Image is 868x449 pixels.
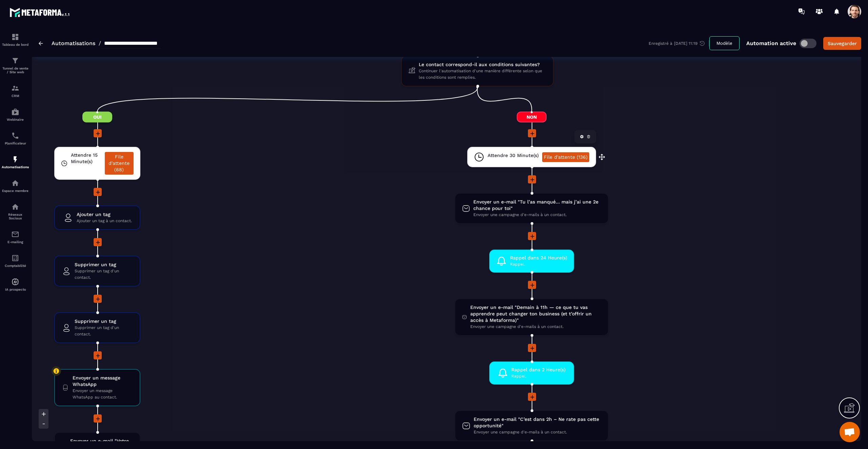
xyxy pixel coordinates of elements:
[470,304,601,324] span: Envoyer un e-mail "Demain à 11h — ce que tu vas apprendre peut changer ton business (et t’offrir ...
[511,373,566,379] span: Rappel.
[11,278,19,286] img: automations
[511,367,566,373] span: Rappel dans 2 Heure(s)
[73,388,133,401] span: Envoyer un message WhatsApp au contact.
[473,212,601,218] span: Envoyer une campagne d'e-mails à un contact.
[2,79,29,103] a: formationformationCRM
[474,416,601,429] span: Envoyer un e-mail "C’est dans 2h – Ne rate pas cette opportunité"
[11,33,19,41] img: formation
[75,318,133,325] span: Supprimer un tag
[2,94,29,98] p: CRM
[823,37,861,50] button: Sauvegarder
[473,199,601,212] span: Envoyer un e-mail "Tu l’as manqué… mais j’ai une 2e chance pour toi"
[2,213,29,220] p: Réseaux Sociaux
[11,108,19,116] img: automations
[2,118,29,121] p: Webinaire
[510,261,567,268] span: Rappel.
[419,68,546,81] span: Continuer l'automatisation d'une manière différente selon que les conditions sont remplies.
[542,152,589,162] a: File d'attente (136)
[470,324,601,330] span: Envoyer une campagne d'e-mails à un contact.
[419,61,546,68] span: Le contact correspond-il aux conditions suivantes?
[2,28,29,52] a: formationformationTableau de bord
[99,40,101,46] span: /
[2,52,29,79] a: formationformationTunnel de vente / Site web
[2,126,29,150] a: schedulerschedulerPlanificateur
[709,36,739,50] button: Modèle
[105,152,134,175] a: File d'attente (68)
[746,40,796,46] p: Automation active
[39,41,43,45] img: arrow
[510,255,567,261] span: Rappel dans 24 Heure(s)
[75,325,133,337] span: Supprimer un tag d'un contact.
[52,40,95,46] a: Automatisations
[2,174,29,198] a: automationsautomationsEspace membre
[9,6,71,18] img: logo
[11,57,19,65] img: formation
[11,155,19,163] img: automations
[2,66,29,74] p: Tunnel de vente / Site web
[82,112,112,122] span: Oui
[2,189,29,193] p: Espace membre
[2,240,29,244] p: E-mailing
[11,179,19,187] img: automations
[2,43,29,46] p: Tableau de bord
[2,198,29,225] a: social-networksocial-networkRéseaux Sociaux
[828,40,857,47] div: Sauvegarder
[2,225,29,249] a: emailemailE-mailing
[71,152,101,165] span: Attendre 15 Minute(s)
[649,40,709,46] div: Enregistré à
[2,249,29,273] a: accountantaccountantComptabilité
[517,112,547,122] span: Non
[474,429,601,435] span: Envoyer une campagne d'e-mails à un contact.
[77,218,132,224] span: Ajouter un tag à un contact.
[2,288,29,291] p: IA prospects
[488,152,539,159] span: Attendre 30 Minute(s)
[11,132,19,140] img: scheduler
[11,230,19,238] img: email
[75,268,133,281] span: Supprimer un tag d'un contact.
[840,422,860,442] a: Open chat
[73,375,133,388] span: Envoyer un message WhatsApp
[2,103,29,126] a: automationsautomationsWebinaire
[2,165,29,169] p: Automatisations
[2,141,29,145] p: Planificateur
[2,150,29,174] a: automationsautomationsAutomatisations
[75,261,133,268] span: Supprimer un tag
[11,84,19,92] img: formation
[11,254,19,262] img: accountant
[2,264,29,268] p: Comptabilité
[11,203,19,211] img: social-network
[77,211,132,218] span: Ajouter un tag
[674,41,697,46] p: [DATE] 11:19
